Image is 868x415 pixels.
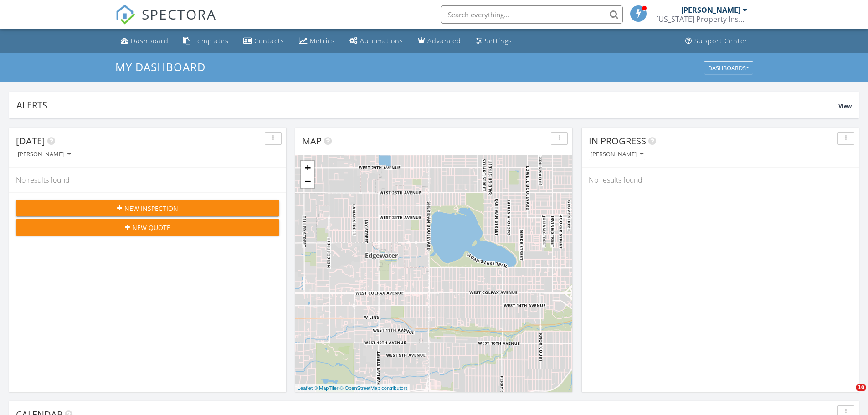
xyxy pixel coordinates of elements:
[193,36,229,45] div: Templates
[682,33,751,50] a: Support Center
[340,385,408,391] a: © OpenStreetMap contributors
[589,149,645,161] button: [PERSON_NAME]
[582,168,859,192] div: No results found
[301,161,314,174] a: Zoom in
[131,36,169,45] div: Dashboard
[591,151,643,158] div: [PERSON_NAME]
[708,65,749,71] div: Dashboards
[16,200,279,216] button: New Inspection
[360,36,403,45] div: Automations
[427,36,461,45] div: Advanced
[16,149,72,161] button: [PERSON_NAME]
[124,204,178,213] span: New Inspection
[295,384,410,392] div: |
[295,33,339,50] a: Metrics
[132,223,170,232] span: New Quote
[441,5,623,24] input: Search everything...
[302,135,322,147] span: Map
[472,33,516,50] a: Settings
[180,33,232,50] a: Templates
[656,15,747,24] div: Colorado Property Inspectors, LLC
[16,135,45,147] span: [DATE]
[838,102,852,110] span: View
[142,5,216,24] span: SPECTORA
[837,384,859,406] iframe: Intercom live chat
[346,33,407,50] a: Automations (Basic)
[117,33,172,50] a: Dashboard
[589,135,646,147] span: In Progress
[414,33,465,50] a: Advanced
[301,174,314,188] a: Zoom out
[115,12,216,31] a: SPECTORA
[704,61,753,74] button: Dashboards
[9,168,286,192] div: No results found
[298,385,313,391] a: Leaflet
[115,5,135,25] img: The Best Home Inspection Software - Spectora
[16,219,279,236] button: New Quote
[681,5,740,15] div: [PERSON_NAME]
[694,36,748,45] div: Support Center
[314,385,339,391] a: © MapTiler
[16,99,838,111] div: Alerts
[254,36,284,45] div: Contacts
[18,151,71,158] div: [PERSON_NAME]
[310,36,335,45] div: Metrics
[240,33,288,50] a: Contacts
[485,36,512,45] div: Settings
[115,59,205,74] span: My Dashboard
[856,384,866,391] span: 10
